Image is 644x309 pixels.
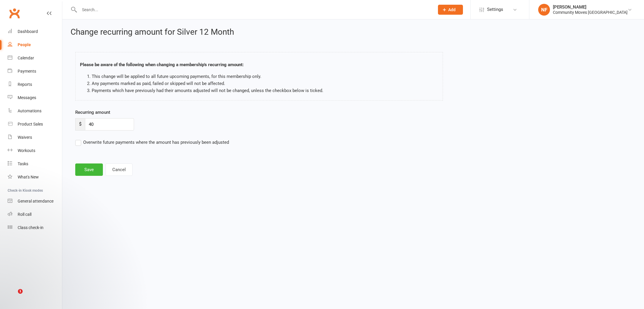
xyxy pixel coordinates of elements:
[92,87,438,94] li: Payments which have previously had their amounts adjusted will not be changed, unless the checkbo...
[18,225,44,230] div: Class check-in
[8,157,62,171] a: Tasks
[8,78,62,91] a: Reports
[8,131,62,144] a: Waivers
[18,199,53,203] div: General attendance
[8,195,62,208] a: General attendance kiosk mode
[106,163,133,176] button: Cancel
[18,29,38,34] div: Dashboard
[78,6,430,14] input: Search...
[8,171,62,184] a: What's New
[8,65,62,78] a: Payments
[75,163,103,176] button: Save
[18,56,34,60] div: Calendar
[538,4,550,16] div: NF
[18,42,31,47] div: People
[487,3,503,16] span: Settings
[438,5,463,15] button: Add
[18,161,28,166] div: Tasks
[8,104,62,118] a: Automations
[7,6,22,21] a: Clubworx
[18,175,39,179] div: What's New
[18,148,35,153] div: Workouts
[4,252,122,293] iframe: Intercom notifications message
[18,122,43,126] div: Product Sales
[553,10,628,15] div: Community Moves [GEOGRAPHIC_DATA]
[75,118,85,131] span: $
[92,73,438,80] li: This change will be applied to all future upcoming payments, for this membership only.
[18,289,23,294] span: 1
[92,80,438,87] li: Any payments marked as paid, failed or skipped will not be affected.
[18,95,36,100] div: Messages
[75,109,110,116] label: Recurring amount
[8,208,62,221] a: Roll call
[18,69,36,74] div: Payments
[8,118,62,131] a: Product Sales
[8,91,62,104] a: Messages
[6,289,20,303] iframe: Intercom live chat
[18,82,32,87] div: Reports
[80,62,244,67] strong: Please be aware of the following when changing a membership's recurring amount:
[8,38,62,51] a: People
[18,108,41,113] div: Automations
[8,25,62,38] a: Dashboard
[8,51,62,65] a: Calendar
[8,221,62,234] a: Class kiosk mode
[8,144,62,157] a: Workouts
[18,212,31,217] div: Roll call
[71,28,636,37] h2: Change recurring amount for Silver 12 Month
[18,135,32,140] div: Waivers
[75,139,229,146] label: Overwrite future payments where the amount has previously been adjusted
[553,4,628,10] div: [PERSON_NAME]
[448,7,456,12] span: Add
